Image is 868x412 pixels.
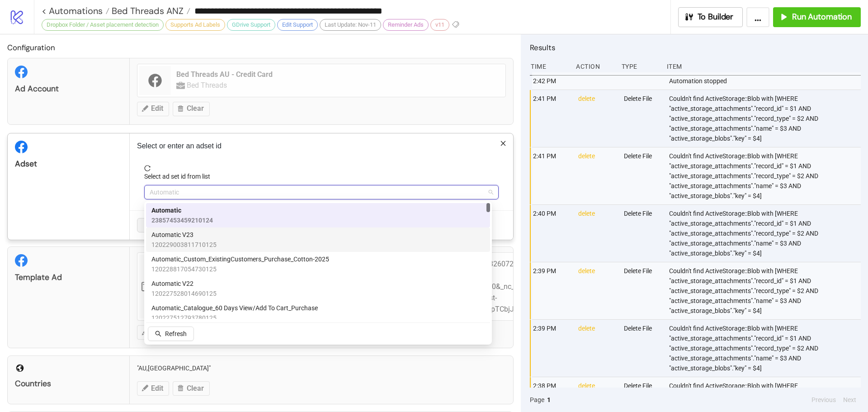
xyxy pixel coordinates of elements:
span: Automatic_Catalogue_60 Days View/Add To Cart_Purchase [151,303,318,313]
div: Automatic_Catalogue_60 Days View/Add To Cart_Purchase (Organic Cotton) [146,301,490,325]
div: Dropbox Folder / Asset placement detection [42,19,164,31]
button: 1 [544,395,553,405]
span: 120228817054730125 [151,264,329,274]
span: search [155,331,161,337]
div: v11 [430,19,449,31]
button: Previous [809,395,839,405]
div: delete [577,147,616,204]
a: < Automations [42,6,109,15]
div: Edit Support [277,19,318,31]
div: Last Update: Nov-11 [320,19,381,31]
div: delete [577,90,616,147]
div: Automatic [146,203,490,227]
span: 120227528014690125 [151,289,217,298]
span: Refresh [165,330,187,337]
div: 2:41 PM [532,147,571,204]
div: Couldn't find ActiveStorage::Blob with [WHERE "active_storage_attachments"."record_id" = $1 AND "... [668,147,863,204]
h2: Results [530,42,861,53]
div: Delete File [623,90,662,147]
div: Couldn't find ActiveStorage::Blob with [WHERE "active_storage_attachments"."record_id" = $1 AND "... [668,90,863,147]
div: Time [530,58,569,75]
p: Select or enter an adset id [137,141,506,152]
div: Type [621,58,660,75]
span: Bed Threads ANZ [109,5,184,17]
button: To Builder [678,7,743,27]
span: Run Automation [792,12,852,22]
div: Automation stopped [668,72,863,90]
div: Item [666,58,861,75]
div: 2:39 PM [532,262,571,319]
span: Automatic V22 [151,279,217,289]
div: Action [575,58,614,75]
div: Delete File [623,320,662,377]
button: Run Automation [773,7,861,27]
div: Automatic_Custom_ExistingCustomers_Purchase_Cotton-2025 [146,252,490,276]
div: Reminder Ads [383,19,429,31]
span: Page [530,395,544,405]
span: close [500,140,506,147]
div: Delete File [623,262,662,319]
div: delete [577,320,616,377]
div: Delete File [623,205,662,262]
span: 23857453459210124 [151,215,213,225]
button: Next [840,395,859,405]
div: Supports Ad Labels [165,19,225,31]
button: ... [746,7,769,27]
span: 120229003811710125 [151,240,217,250]
label: Select ad set id from list [144,171,216,181]
span: Automatic_Custom_ExistingCustomers_Purchase_Cotton-2025 [151,254,329,264]
span: 120227512793780125 [151,313,318,323]
div: GDrive Support [227,19,275,31]
span: reload [144,165,499,171]
span: Automatic V23 [151,230,217,240]
button: Refresh [148,327,194,341]
div: Automatic V23 [146,227,490,252]
div: 2:39 PM [532,320,571,377]
div: Couldn't find ActiveStorage::Blob with [WHERE "active_storage_attachments"."record_id" = $1 AND "... [668,205,863,262]
div: delete [577,205,616,262]
div: Delete File [623,147,662,204]
div: Couldn't find ActiveStorage::Blob with [WHERE "active_storage_attachments"."record_id" = $1 AND "... [668,320,863,377]
div: Couldn't find ActiveStorage::Blob with [WHERE "active_storage_attachments"."record_id" = $1 AND "... [668,262,863,319]
div: Automatic V22 [146,276,490,301]
div: delete [577,262,616,319]
a: Bed Threads ANZ [109,6,190,15]
div: Adset [15,159,122,169]
div: 2:40 PM [532,205,571,262]
span: Automatic [151,205,213,215]
span: Automatic [150,185,493,199]
h2: Configuration [7,42,514,53]
span: To Builder [698,12,734,22]
div: 2:42 PM [532,72,571,90]
button: Cancel [137,218,170,232]
div: 2:41 PM [532,90,571,147]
